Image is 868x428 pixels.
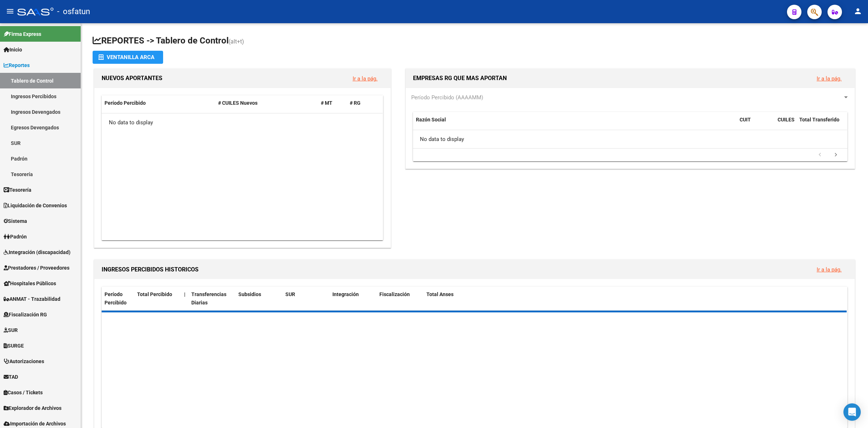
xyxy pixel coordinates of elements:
[321,100,332,106] span: # MT
[379,291,410,297] span: Fiscalización
[285,291,295,297] span: SUR
[218,100,258,106] span: # CUILES Nuevos
[413,130,847,148] div: No data to display
[817,75,842,82] a: Ir a la pág.
[93,35,856,47] h1: REPORTES -> Tablero de Control
[102,75,162,82] span: NUEVOS APORTANTES
[4,279,56,287] span: Hospitales Públicos
[4,30,41,38] span: Firma Express
[854,7,862,16] mat-icon: person
[376,287,424,311] datatable-header-cell: Fiscalización
[229,38,244,45] span: (alt+t)
[413,112,737,136] datatable-header-cell: Razón Social
[181,287,188,311] datatable-header-cell: |
[4,295,60,303] span: ANMAT - Trazabilidad
[347,72,383,85] button: Ir a la pág.
[347,95,376,111] datatable-header-cell: # RG
[4,311,47,319] span: Fiscalización RG
[4,357,44,365] span: Autorizaciones
[4,373,18,381] span: TAD
[137,291,172,297] span: Total Percibido
[4,186,31,194] span: Tesorería
[102,95,215,111] datatable-header-cell: Período Percibido
[93,51,163,64] button: Ventanilla ARCA
[813,151,827,159] a: go to previous page
[105,291,127,306] span: Período Percibido
[796,112,847,136] datatable-header-cell: Total Transferido
[4,264,69,272] span: Prestadores / Proveedores
[4,201,67,209] span: Liquidación de Convenios
[829,151,843,159] a: go to next page
[188,287,235,311] datatable-header-cell: Transferencias Diarias
[4,326,18,334] span: SUR
[102,113,383,132] div: No data to display
[350,100,361,106] span: # RG
[4,233,27,241] span: Padrón
[235,287,282,311] datatable-header-cell: Subsidios
[105,100,146,106] span: Período Percibido
[4,46,22,54] span: Inicio
[4,420,66,428] span: Importación de Archivos
[799,117,839,122] span: Total Transferido
[4,404,61,412] span: Explorador de Archivos
[411,94,483,101] span: Período Percibido (AAAAMM)
[332,291,359,297] span: Integración
[424,287,840,311] datatable-header-cell: Total Anses
[57,4,90,20] span: - osfatun
[102,287,134,311] datatable-header-cell: Período Percibido
[817,266,842,273] a: Ir a la pág.
[737,112,775,136] datatable-header-cell: CUIT
[4,248,71,256] span: Integración (discapacidad)
[353,75,378,82] a: Ir a la pág.
[413,75,507,82] span: EMPRESAS RG QUE MAS APORTAN
[102,266,199,273] span: INGRESOS PERCIBIDOS HISTORICOS
[811,263,847,276] button: Ir a la pág.
[238,291,261,297] span: Subsidios
[426,291,454,297] span: Total Anses
[4,217,27,225] span: Sistema
[740,117,751,122] span: CUIT
[134,287,181,311] datatable-header-cell: Total Percibido
[184,291,186,297] span: |
[282,287,329,311] datatable-header-cell: SUR
[191,291,226,306] span: Transferencias Diarias
[6,7,14,16] mat-icon: menu
[329,287,376,311] datatable-header-cell: Integración
[215,95,318,111] datatable-header-cell: # CUILES Nuevos
[843,403,861,421] div: Open Intercom Messenger
[4,61,30,69] span: Reportes
[318,95,347,111] datatable-header-cell: # MT
[775,112,796,136] datatable-header-cell: CUILES
[98,51,157,64] div: Ventanilla ARCA
[416,117,446,122] span: Razón Social
[4,342,24,350] span: SURGE
[4,388,43,396] span: Casos / Tickets
[811,72,847,85] button: Ir a la pág.
[778,117,795,122] span: CUILES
